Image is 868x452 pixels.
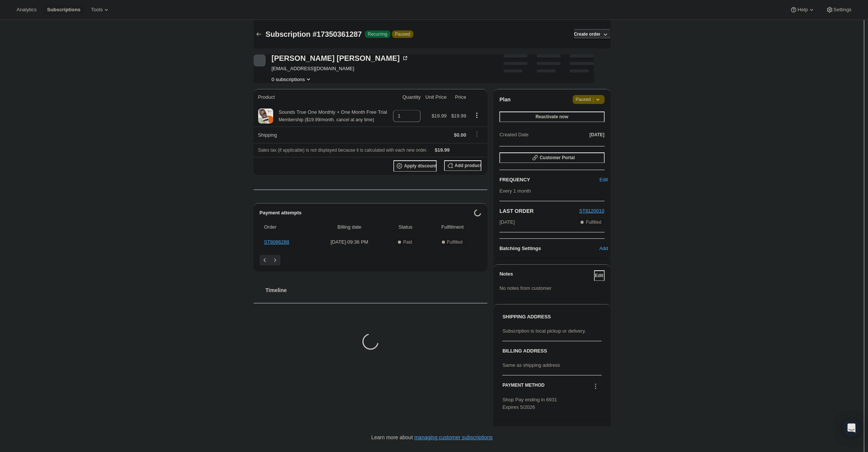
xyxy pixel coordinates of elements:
[535,114,568,120] span: Reactivate now
[428,223,477,231] span: Fulfillment
[254,89,391,105] th: Product
[266,30,362,38] span: Subscription #17350361287
[502,313,601,321] h3: SHIPPING ADDRESS
[316,223,383,231] span: Billing date
[272,65,409,72] span: [EMAIL_ADDRESS][DOMAIN_NAME]
[316,238,383,246] span: [DATE] · 09:36 PM
[47,7,80,13] span: Subscriptions
[272,54,409,62] div: [PERSON_NAME] [PERSON_NAME]
[797,7,808,13] span: Help
[499,131,528,139] span: Created Date
[444,160,481,171] button: Add product
[258,148,428,153] span: Sales tax (if applicable) is not displayed because it is calculated with each new order.
[17,7,36,13] span: Analytics
[499,270,594,281] h3: Notes
[594,270,605,281] button: Edit
[272,75,313,83] button: Product actions
[42,5,85,15] button: Subscriptions
[260,255,482,265] nav: Pagination
[260,219,314,235] th: Order
[449,89,468,105] th: Price
[499,176,603,184] h2: FREQUENCY
[785,5,820,15] button: Help
[593,96,594,102] span: |
[574,29,600,39] button: Create order
[447,239,463,245] span: Fulfilled
[833,7,851,13] span: Settings
[260,209,474,217] h2: Payment attempts
[590,130,605,140] button: [DATE]
[435,147,450,153] span: $19.99
[264,239,289,245] a: ST8086288
[254,127,391,143] th: Shipping
[599,176,608,184] span: Edit
[590,132,605,138] span: [DATE]
[499,111,604,122] button: Reactivate now
[266,286,488,294] h2: Timeline
[86,5,115,15] button: Tools
[270,255,280,265] button: Next
[502,382,544,392] h3: PAYMENT METHOD
[502,347,601,355] h3: BILLING ADDRESS
[393,160,437,172] button: Apply discount
[254,54,266,66] span: Carolyn Moore
[432,113,447,119] span: $19.99
[499,188,531,194] span: Every 1 month
[499,285,552,291] span: No notes from customer
[540,155,575,161] span: Customer Portal
[499,245,603,252] h6: Batching Settings
[387,223,423,231] span: Status
[579,207,604,215] button: ST8120010
[599,174,609,186] button: Edit
[258,108,273,124] img: product img
[279,117,374,122] small: Membership ($19.99/month. cancel at any time)
[599,245,608,252] span: Add
[574,31,600,37] span: Create order
[423,89,449,105] th: Unit Price
[599,243,609,255] button: Add
[499,218,515,226] span: [DATE]
[499,207,579,215] h2: LAST ORDER
[414,434,493,440] a: managing customer subscriptions
[579,208,604,214] a: ST8120010
[254,29,264,39] button: Subscriptions
[391,89,423,105] th: Quantity
[842,419,860,437] div: Open Intercom Messenger
[502,328,586,334] span: Subscription is local pickup or delivery.
[451,113,466,119] span: $19.99
[395,31,410,37] span: Paused
[368,31,387,37] span: Recurring
[471,111,483,119] button: Product actions
[471,130,483,138] button: Shipping actions
[455,163,481,169] span: Add product
[12,5,41,15] button: Analytics
[91,7,103,13] span: Tools
[502,362,560,368] span: Same as shipping address
[454,132,466,138] span: $0.00
[371,434,493,441] p: Learn more about
[586,219,601,225] span: Fulfilled
[576,96,602,103] span: Paused
[502,397,557,410] span: Shop Pay ending in 6931 Expires 5/2026
[595,273,603,279] span: Edit
[499,152,604,163] button: Customer Portal
[404,163,437,169] span: Apply discount
[403,239,412,245] span: Paid
[273,108,387,124] div: Sounds True One Monthly + One Month Free Trial
[821,5,856,15] button: Settings
[499,96,511,103] h2: Plan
